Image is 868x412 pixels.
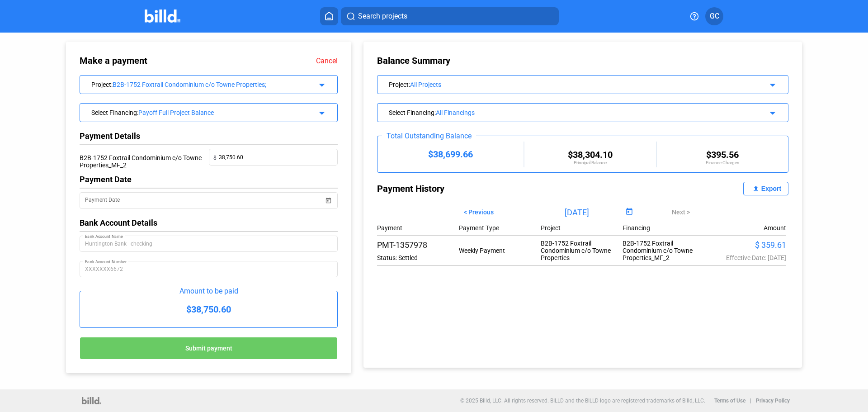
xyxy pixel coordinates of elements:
[705,7,723,25] button: GC
[377,240,459,250] div: PMT-1357978
[377,224,459,232] div: Payment
[457,204,500,220] button: < Previous
[145,9,180,23] img: Billd Company Logo
[382,132,476,140] div: Total Outstanding Balance
[358,11,407,22] span: Search projects
[389,107,738,116] div: Select Financing
[315,78,326,89] mat-icon: arrow_drop_down
[743,182,788,195] button: Export
[750,183,761,194] mat-icon: file_upload
[541,224,623,232] div: Project
[80,337,338,360] button: Submit payment
[460,398,705,404] p: © 2025 Billd, LLC. All rights reserved. BILLD and the BILLD logo are registered trademarks of Bil...
[80,149,209,175] div: B2B-1752 Foxtrail Condominium c/o Towne Properties_MF_2
[541,240,623,261] div: B2B-1752 Foxtrail Condominium c/o Towne Properties
[750,398,751,404] p: |
[665,204,697,220] button: Next >
[82,397,101,404] img: logo
[766,78,777,89] mat-icon: arrow_drop_down
[341,7,559,25] button: Search projects
[710,11,719,22] span: GC
[175,287,243,295] div: Amount to be paid
[138,109,302,116] div: Payoff Full Project Balance
[219,150,333,163] input: 0.00
[80,218,338,227] div: Bank Account Details
[80,291,337,327] div: $38,750.60
[377,254,459,261] div: Status: Settled
[324,190,333,199] button: Open calendar
[524,149,656,160] div: $38,304.10
[657,160,788,165] div: Finance Charges
[389,79,738,88] div: Project
[213,150,219,163] span: $
[672,208,690,216] span: Next >
[524,160,656,165] div: Principal Balance
[434,109,436,116] span: :
[410,81,738,88] div: All Projects
[704,254,786,261] div: Effective Date: [DATE]
[761,185,781,192] div: Export
[464,208,494,216] span: < Previous
[436,109,738,116] div: All Financings
[111,81,113,88] span: :
[113,81,302,88] div: B2B-1752 Foxtrail Condominium c/o Towne Properties;
[704,240,786,250] div: $ 359.61
[377,55,788,66] div: Balance Summary
[409,81,410,88] span: :
[316,57,338,65] a: Cancel
[764,224,786,232] div: Amount
[80,131,209,141] div: Payment Details
[80,55,235,66] div: Make a payment
[377,182,583,195] div: Payment History
[459,247,541,254] div: Weekly Payment
[137,109,138,116] span: :
[623,224,704,232] div: Financing
[459,224,541,232] div: Payment Type
[623,240,704,261] div: B2B-1752 Foxtrail Condominium c/o Towne Properties_MF_2
[766,106,777,117] mat-icon: arrow_drop_down
[91,107,302,116] div: Select Financing
[657,149,788,160] div: $395.56
[377,149,524,160] div: $38,699.66
[91,79,302,88] div: Project
[315,106,326,117] mat-icon: arrow_drop_down
[185,345,232,352] span: Submit payment
[623,206,635,218] button: Open calendar
[756,398,790,404] b: Privacy Policy
[80,175,338,184] div: Payment Date
[714,398,745,404] b: Terms of Use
